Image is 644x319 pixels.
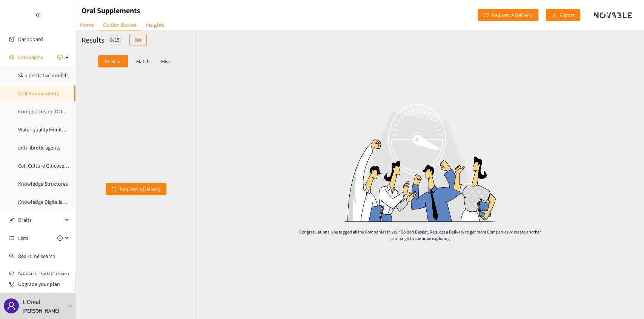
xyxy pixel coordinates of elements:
a: Insights [141,19,169,31]
span: sound [9,55,14,60]
h1: Oral Supplements [81,5,140,16]
p: Match [136,58,150,64]
span: trophy [9,281,14,287]
span: double-left [35,12,40,18]
a: Knowledge Structures [18,180,68,187]
span: Request a Delivery [120,185,161,193]
span: Export [560,11,575,19]
span: plus-circle [57,55,63,60]
span: Campaigns [18,50,43,65]
button: redoRequest a Delivery [478,9,538,21]
p: Review [105,58,120,64]
span: redo [483,12,489,18]
p: L'Oréal [23,297,40,307]
a: Golden Basket [98,19,141,31]
a: Water quality Monitoring software [18,126,94,133]
span: unordered-list [9,235,14,241]
a: Dashboard [18,36,43,43]
h2: Results [81,35,104,45]
a: Cell Culture Glucose Monitoring [18,162,90,169]
p: [PERSON_NAME] [23,307,59,315]
a: Skin predictive models [18,72,69,79]
span: user [7,301,16,310]
a: anti-fibrotic agents [18,144,60,151]
p: Congratulations, you tagged all the Companies in your Golden Basket. Request a Delivery to get mo... [290,229,550,241]
a: Oral Supplements [18,90,59,97]
span: redo [111,186,117,192]
iframe: Chat Widget [606,283,644,319]
span: Lists [18,230,28,246]
span: Upgrade your plan [18,276,69,292]
a: Knowledge Digitalisation [18,198,74,205]
span: download [552,12,557,18]
span: table [135,37,141,43]
p: Miss [161,58,171,64]
button: redoRequest a Delivery [106,183,166,195]
span: Request a Delivery [492,11,533,19]
span: edit [9,217,14,223]
a: [PERSON_NAME] (beta) [18,271,69,278]
div: Widget de chat [606,283,644,319]
a: Competitors to [DOMAIN_NAME] [18,108,91,115]
div: 0 / 15 [108,35,122,44]
span: Drafts [18,212,63,227]
button: downloadExport [546,9,580,21]
span: plus-circle [57,235,63,241]
a: Home [75,19,98,31]
a: Real-time search [18,253,55,259]
button: table [129,34,147,46]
